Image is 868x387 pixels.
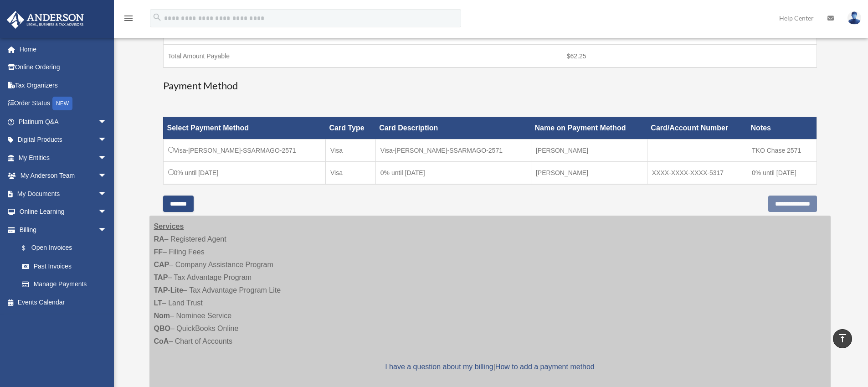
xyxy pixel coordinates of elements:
a: Platinum Q&Aarrow_drop_down [6,113,121,131]
td: 0% until [DATE] [375,162,531,185]
td: Visa [326,162,376,185]
span: arrow_drop_down [98,149,116,167]
td: 0% until [DATE] [747,162,817,185]
i: vertical_align_top [837,333,848,344]
td: Visa-[PERSON_NAME]-SSARMAGO-2571 [163,139,326,162]
span: arrow_drop_down [98,221,116,239]
strong: LT [154,299,162,307]
td: 0% until [DATE] [163,162,326,185]
td: Total Amount Payable [163,45,562,67]
a: My Entitiesarrow_drop_down [6,149,121,167]
th: Card/Account Number [647,117,747,139]
td: [PERSON_NAME] [531,139,647,162]
a: vertical_align_top [833,329,852,348]
a: My Documentsarrow_drop_down [6,185,121,203]
strong: Nom [154,312,170,320]
p: | [154,361,826,373]
a: menu [123,16,134,24]
a: Billingarrow_drop_down [6,221,116,239]
div: NEW [52,97,72,110]
a: Past Invoices [13,257,116,275]
strong: TAP [154,273,168,281]
a: How to add a payment method [495,363,595,371]
img: User Pic [847,11,861,25]
a: Order StatusNEW [6,94,121,113]
img: Anderson Advisors Platinum Portal [4,11,87,29]
a: Tax Organizers [6,76,121,94]
span: $ [27,243,31,254]
a: Digital Productsarrow_drop_down [6,131,121,149]
i: menu [123,13,134,24]
span: arrow_drop_down [98,203,116,222]
a: Online Ordering [6,58,121,77]
strong: QBO [154,325,170,332]
i: search [152,12,162,22]
td: Visa [326,139,376,162]
strong: FF [154,248,163,256]
strong: TAP-Lite [154,286,184,294]
span: arrow_drop_down [98,167,116,186]
h3: Payment Method [163,79,817,93]
span: arrow_drop_down [98,131,116,150]
strong: Services [154,222,184,230]
span: arrow_drop_down [98,185,116,203]
a: My Anderson Teamarrow_drop_down [6,167,121,185]
a: Online Learningarrow_drop_down [6,203,121,221]
td: XXXX-XXXX-XXXX-5317 [647,162,747,185]
td: TKO Chase 2571 [747,139,817,162]
th: Card Type [326,117,376,139]
a: $Open Invoices [13,239,112,258]
th: Card Description [375,117,531,139]
a: Manage Payments [13,275,116,294]
strong: RA [154,235,164,243]
th: Name on Payment Method [531,117,647,139]
td: $62.25 [562,45,817,67]
td: [PERSON_NAME] [531,162,647,185]
a: Events Calendar [6,293,121,311]
th: Notes [747,117,817,139]
td: Visa-[PERSON_NAME]-SSARMAGO-2571 [375,139,531,162]
strong: CAP [154,261,169,268]
a: I have a question about my billing [385,363,493,371]
th: Select Payment Method [163,117,326,139]
span: arrow_drop_down [98,113,116,131]
a: Home [6,40,121,58]
strong: CoA [154,337,169,345]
